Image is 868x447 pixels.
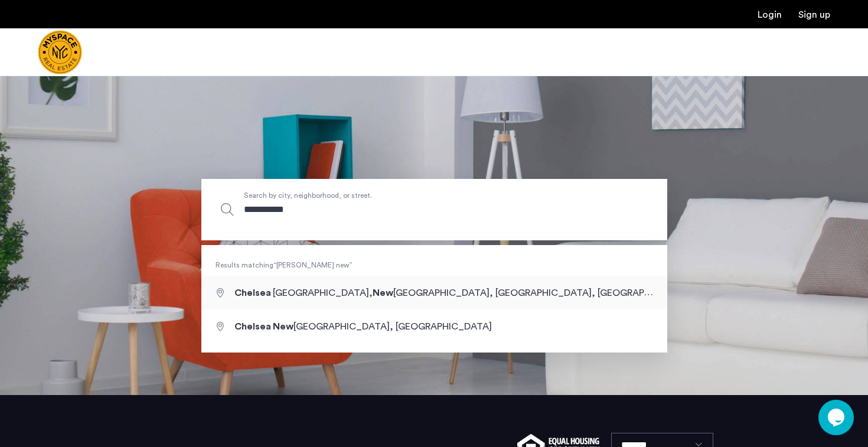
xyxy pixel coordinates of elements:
a: Registration [798,10,830,19]
a: Login [758,10,782,19]
span: Chelsea [234,288,271,298]
span: New [373,288,393,298]
input: Apartment Search [201,179,667,240]
iframe: chat widget [818,400,856,435]
q: [PERSON_NAME] new [273,262,353,269]
span: [GEOGRAPHIC_DATA], [GEOGRAPHIC_DATA] [273,322,492,331]
img: logo [38,30,82,74]
span: Search by city, neighborhood, or street. [244,189,570,201]
span: Results matching [201,259,667,271]
span: [GEOGRAPHIC_DATA], [GEOGRAPHIC_DATA], [GEOGRAPHIC_DATA], [GEOGRAPHIC_DATA] [273,288,694,298]
a: Cazamio Logo [38,30,82,74]
span: Chelsea [234,322,271,331]
span: New [273,322,293,331]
